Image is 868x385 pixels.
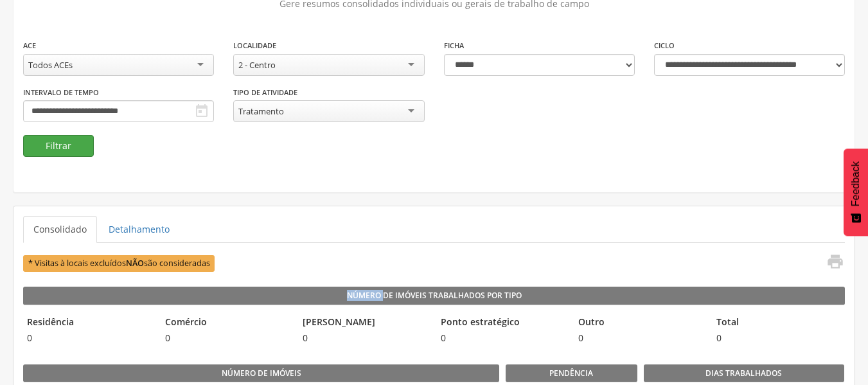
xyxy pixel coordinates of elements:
[23,216,97,243] a: Consolidado
[238,105,284,117] div: Tratamento
[98,216,180,243] a: Detalhamento
[713,316,844,330] legend: Total
[299,332,430,345] span: 0
[28,59,73,71] div: Todos ACEs
[437,332,569,345] span: 0
[161,332,293,345] span: 0
[444,40,464,51] label: Ficha
[23,135,94,157] button: Filtrar
[844,148,868,236] button: Feedback - Mostrar pesquisa
[299,316,430,330] legend: [PERSON_NAME]
[437,316,569,330] legend: Ponto estratégico
[819,253,844,274] a: 
[233,87,297,98] label: Tipo de Atividade
[126,258,144,269] b: NÃO
[23,87,99,98] label: Intervalo de Tempo
[713,332,844,345] span: 0
[644,364,844,382] legend: Dias Trabalhados
[233,40,276,51] label: Localidade
[574,316,706,330] legend: Outro
[23,255,215,271] span: * Visitas à locais excluídos são consideradas
[23,364,499,382] legend: Número de imóveis
[23,316,155,330] legend: Residência
[574,332,706,345] span: 0
[23,287,845,305] legend: Número de Imóveis Trabalhados por Tipo
[23,40,36,51] label: ACE
[654,40,675,51] label: Ciclo
[850,161,862,206] span: Feedback
[238,59,276,71] div: 2 - Centro
[23,332,155,345] span: 0
[161,316,293,330] legend: Comércio
[194,103,209,119] i: 
[826,253,844,271] i: 
[506,364,637,382] legend: Pendência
